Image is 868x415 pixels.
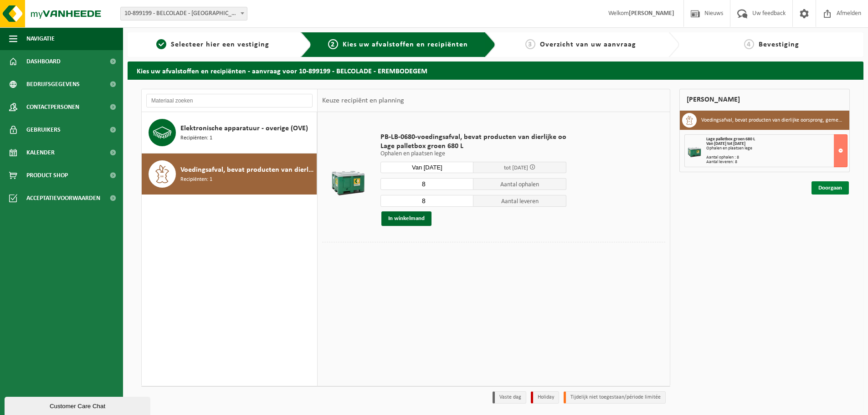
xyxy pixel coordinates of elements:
[706,146,847,151] div: Ophalen en plaatsen lege
[706,160,847,164] div: Aantal leveren: 8
[26,73,80,96] span: Bedrijfsgegevens
[180,175,212,184] span: Recipiënten: 1
[26,27,55,50] span: Navigatie
[493,391,526,404] li: Vaste dag
[121,7,247,20] span: 10-899199 - BELCOLADE - EREMBODEGEM
[26,50,61,73] span: Dashboard
[26,96,79,118] span: Contactpersonen
[26,141,55,164] span: Kalender
[380,133,566,142] span: PB-LB-0680-voedingsafval, bevat producten van dierlijke oo
[26,187,100,210] span: Acceptatievoorwaarden
[128,61,863,79] h2: Kies uw afvalstoffen en recipiënten - aanvraag voor 10-899199 - BELCOLADE - EREMBODEGEM
[318,89,409,112] div: Keuze recipiënt en planning
[328,39,338,49] span: 2
[380,142,566,151] span: Lage palletbox groen 680 L
[156,39,166,49] span: 1
[701,113,842,128] h3: Voedingsafval, bevat producten van dierlijke oorsprong, gemengde verpakking (exclusief glas), cat...
[180,164,314,175] span: Voedingsafval, bevat producten van dierlijke oorsprong, gemengde verpakking (exclusief glas), cat...
[171,41,269,48] span: Selecteer hier een vestiging
[531,391,559,404] li: Holiday
[812,181,849,195] a: Doorgaan
[381,211,431,226] button: In winkelmand
[706,137,755,142] span: Lage palletbox groen 680 L
[679,89,850,111] div: [PERSON_NAME]
[525,39,535,49] span: 3
[473,178,566,190] span: Aantal ophalen
[504,165,528,171] span: tot [DATE]
[629,10,674,17] strong: [PERSON_NAME]
[142,154,317,195] button: Voedingsafval, bevat producten van dierlijke oorsprong, gemengde verpakking (exclusief glas), cat...
[706,141,745,146] strong: Van [DATE] tot [DATE]
[180,134,212,143] span: Recipiënten: 1
[759,41,799,48] span: Bevestiging
[5,395,152,415] iframe: chat widget
[132,39,293,50] a: 1Selecteer hier een vestiging
[180,123,308,134] span: Elektronische apparatuur - overige (OVE)
[380,151,566,157] p: Ophalen en plaatsen lege
[473,195,566,207] span: Aantal leveren
[380,162,473,173] input: Selecteer datum
[120,7,247,20] span: 10-899199 - BELCOLADE - EREMBODEGEM
[744,39,754,49] span: 4
[564,391,666,404] li: Tijdelijk niet toegestaan/période limitée
[26,118,61,141] span: Gebruikers
[146,94,313,108] input: Materiaal zoeken
[540,41,636,48] span: Overzicht van uw aanvraag
[26,164,68,187] span: Product Shop
[706,155,847,160] div: Aantal ophalen : 8
[343,41,468,48] span: Kies uw afvalstoffen en recipiënten
[142,112,317,154] button: Elektronische apparatuur - overige (OVE) Recipiënten: 1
